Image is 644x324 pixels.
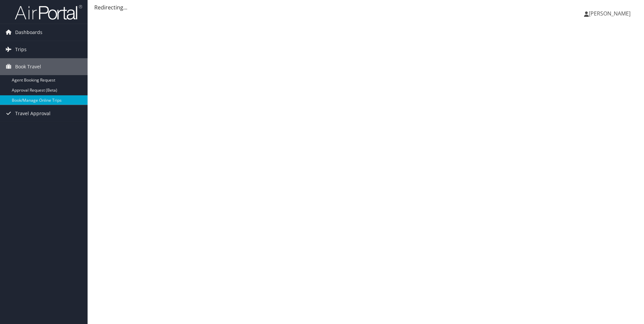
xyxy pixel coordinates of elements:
[15,105,51,122] span: Travel Approval
[584,3,637,24] a: [PERSON_NAME]
[15,58,41,75] span: Book Travel
[589,10,631,17] span: [PERSON_NAME]
[94,3,637,11] div: Redirecting...
[15,4,82,20] img: airportal-logo.png
[15,41,27,58] span: Trips
[15,24,42,41] span: Dashboards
